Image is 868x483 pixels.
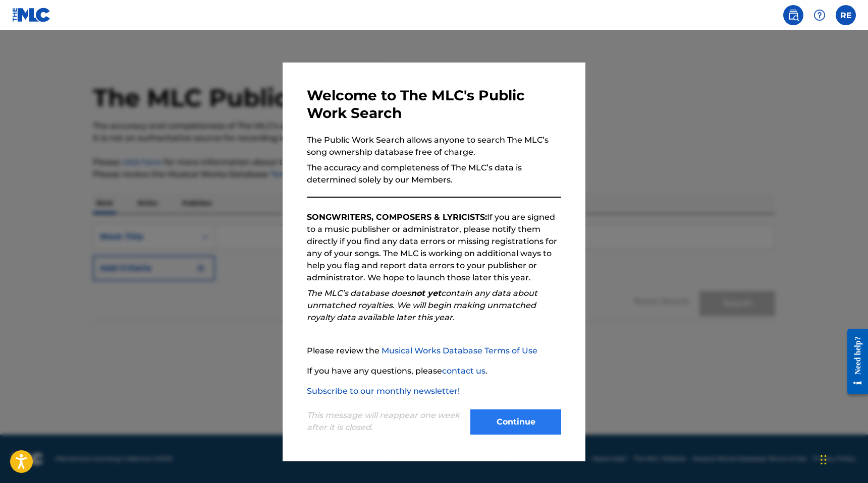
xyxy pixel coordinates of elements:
img: help [813,9,826,21]
a: Public Search [783,5,803,25]
div: Help [809,5,830,25]
iframe: Resource Center [840,321,868,402]
em: The MLC’s database does contain any data about unmatched royalties. We will begin making unmatche... [307,288,537,322]
a: contact us [442,366,485,376]
a: Musical Works Database Terms of Use [382,346,537,355]
p: If you have any questions, please . [307,365,561,377]
div: Drag [821,445,827,475]
p: The Public Work Search allows anyone to search The MLC’s song ownership database free of charge. [307,134,561,158]
strong: not yet [411,288,441,298]
img: MLC Logo [12,8,51,22]
img: search [787,9,799,21]
p: Please review the [307,345,561,357]
iframe: Chat Widget [818,435,868,483]
div: User Menu [836,5,856,25]
a: Subscribe to our monthly newsletter! [307,386,460,396]
button: Continue [470,409,561,435]
p: If you are signed to a music publisher or administrator, please notify them directly if you find ... [307,211,561,284]
h3: Welcome to The MLC's Public Work Search [307,87,561,122]
p: The accuracy and completeness of The MLC’s data is determined solely by our Members. [307,162,561,186]
strong: SONGWRITERS, COMPOSERS & LYRICISTS: [307,212,487,222]
p: This message will reappear one week after it is closed. [307,409,464,434]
